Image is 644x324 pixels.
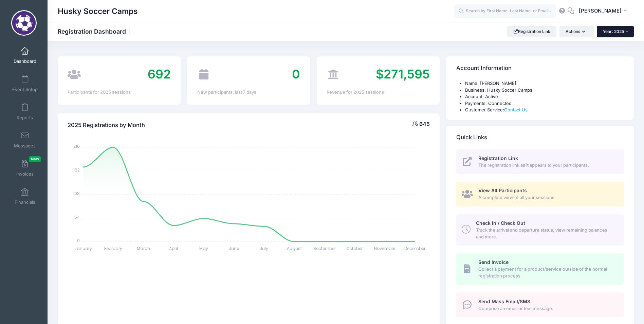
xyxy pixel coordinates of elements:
li: Business: Husky Soccer Camps [465,87,624,94]
tspan: 162 [73,167,80,173]
span: Year: 2025 [603,29,624,34]
h4: Account Information [456,59,512,78]
a: Send Mass Email/SMS Compose an email or text message. [456,292,624,317]
a: Registration Link The registration link as it appears to your participants. [456,149,624,174]
tspan: October [347,246,363,251]
tspan: 54 [74,214,80,220]
span: The registration link as it appears to your participants. [478,162,616,169]
a: Reports [9,100,41,124]
li: Name: [PERSON_NAME] [465,80,624,87]
h1: Registration Dashboard [58,28,132,35]
tspan: June [229,246,239,251]
span: 692 [148,67,171,82]
span: Send Mass Email/SMS [478,299,530,304]
h4: 2025 Registrations by Month [68,115,145,135]
h1: Husky Soccer Camps [58,3,138,19]
tspan: 108 [73,191,80,196]
div: Revenue for 2025 sessions [327,89,429,96]
span: Check In / Check Out [476,220,525,226]
span: Dashboard [14,58,36,64]
tspan: 216 [73,143,80,149]
span: $271,595 [376,67,430,82]
button: [PERSON_NAME] [574,3,634,19]
span: Registration Link [478,155,518,161]
tspan: 0 [77,238,80,244]
span: Event Setup [12,87,38,92]
span: Compose an email or text message. [478,305,616,312]
span: Collect a payment for a product/service outside of the normal registration process [478,266,616,279]
tspan: April [169,246,178,251]
span: [PERSON_NAME] [579,7,622,15]
a: View All Participants A complete view of all your sessions. [456,182,624,206]
a: Financials [9,184,41,208]
span: Financials [15,199,35,205]
span: Invoices [16,171,34,177]
span: Send Invoice [478,259,509,265]
span: New [29,156,41,162]
li: Customer Service: [465,107,624,113]
input: Search by First Name, Last Name, or Email... [454,4,556,18]
a: Check In / Check Out Track the arrival and departure status, view remaining balances, and more. [456,214,624,246]
span: Reports [17,115,33,121]
span: A complete view of all your sessions. [478,194,616,201]
h4: Quick Links [456,128,487,147]
div: Participants for 2025 sessions [68,89,170,96]
tspan: May [199,246,208,251]
a: Event Setup [9,72,41,95]
span: 645 [419,121,430,127]
img: Husky Soccer Camps [11,10,37,36]
tspan: March [137,246,150,251]
li: Account: Active [465,93,624,100]
a: Registration Link [507,26,556,37]
tspan: August [287,246,302,251]
span: 0 [292,67,300,82]
a: InvoicesNew [9,156,41,180]
a: Dashboard [9,43,41,67]
a: Send Invoice Collect a payment for a product/service outside of the normal registration process [456,253,624,285]
tspan: July [260,246,269,251]
tspan: January [74,246,92,251]
tspan: December [404,246,426,251]
span: Track the arrival and departure status, view remaining balances, and more. [476,227,616,240]
li: Payments: Connected [465,100,624,107]
button: Actions [559,26,593,37]
span: View All Participants [478,187,527,193]
tspan: February [104,246,122,251]
tspan: September [313,246,336,251]
span: Messages [14,143,36,149]
button: Year: 2025 [597,26,634,37]
a: Messages [9,128,41,152]
a: Contact Us [504,107,528,112]
tspan: November [374,246,396,251]
div: New participants: last 7 days [197,89,300,96]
